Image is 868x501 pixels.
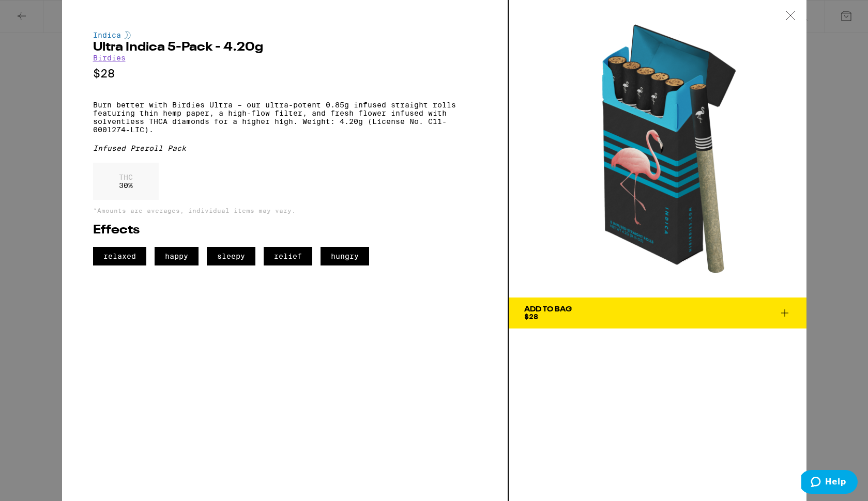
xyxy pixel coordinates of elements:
[93,54,126,62] a: Birdies
[801,470,858,496] iframe: Opens a widget where you can find more information
[509,298,806,328] button: Add To Bag$28
[155,247,199,265] span: happy
[93,144,477,152] div: Infused Preroll Pack
[93,67,477,80] p: $28
[524,312,538,321] span: $28
[264,247,312,265] span: relief
[93,31,477,39] div: Indica
[93,41,477,54] h2: Ultra Indica 5-Pack - 4.20g
[524,306,572,313] div: Add To Bag
[93,163,159,200] div: 30 %
[125,31,131,39] img: indicaColor.svg
[119,173,133,181] p: THC
[207,247,255,265] span: sleepy
[93,224,477,237] h2: Effects
[93,247,146,265] span: relaxed
[93,101,477,134] p: Burn better with Birdies Ultra – our ultra-potent 0.85g infused straight rolls featuring thin hem...
[93,207,477,214] p: *Amounts are averages, individual items may vary.
[321,247,369,265] span: hungry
